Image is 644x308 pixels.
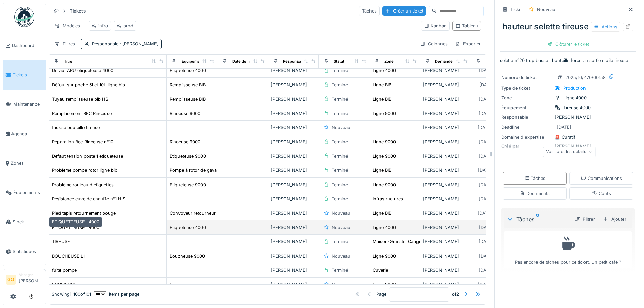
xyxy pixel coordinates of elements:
div: [PERSON_NAME] [423,224,468,231]
span: : [PERSON_NAME] [118,41,159,46]
div: Kanban [424,23,447,29]
div: [PERSON_NAME] [271,267,316,274]
div: Nouveau [332,281,350,288]
div: [DATE] @ 13:22:17 [479,196,514,202]
div: Ligne 4000 [373,224,396,231]
div: Ticket [510,6,523,13]
div: Infrastructures [373,196,403,202]
div: Zone [384,58,394,64]
div: Nouveau [332,224,350,231]
div: [DATE] @ 16:05:53 [478,281,515,288]
div: Terminé [332,267,348,274]
div: [PERSON_NAME] [271,153,316,159]
div: TIREUSE [52,238,70,245]
div: [PERSON_NAME] [271,110,316,117]
div: Coûts [592,190,611,197]
div: [PERSON_NAME] [271,124,316,131]
div: items per page [94,291,139,298]
div: [PERSON_NAME] [271,139,316,145]
a: Tickets [3,60,46,90]
div: Domaine d'expertise [501,134,552,140]
span: Statistiques [13,248,43,255]
sup: 0 [536,215,539,223]
div: Documents [520,190,550,197]
a: Dashboard [3,31,46,60]
a: Agenda [3,119,46,148]
div: Formeuse + convoyeur 9000 [170,281,230,288]
div: Boucheuse 9000 [170,253,205,259]
span: Équipements [13,189,43,196]
div: Créer un ticket [382,6,426,16]
div: [PERSON_NAME] [423,153,468,159]
div: Deadline [501,124,552,131]
div: [PERSON_NAME] [423,139,468,145]
div: [PERSON_NAME] [501,114,635,120]
div: Équipement [501,104,552,111]
div: Défaut sur poche 5l et 10L ligne bib [52,81,125,88]
div: Cuverie [373,267,388,274]
div: Ligne BIB [373,96,391,102]
div: Réparation Bec Rinceuse n°10 [52,139,113,145]
div: Tableau [455,23,478,29]
div: Showing 1 - 100 of 101 [52,291,91,298]
div: [PERSON_NAME] [423,124,468,131]
div: Zone [501,95,552,101]
div: Pied tapis retournement bouge [52,210,116,216]
div: [DATE] @ 13:46:00 [478,167,515,173]
div: 2025/10/470/00158 [565,74,606,81]
div: Terminé [332,196,348,202]
div: Rinceuse 9000 [170,110,200,117]
div: Actions [591,22,620,32]
span: Zones [11,160,43,166]
div: Responsable [283,58,307,64]
img: Badge_color-CXgf-gQk.svg [14,7,34,27]
div: Type de ticket [501,85,552,91]
a: Stock [3,207,46,237]
a: Statistiques [3,237,46,266]
div: Tireuse 4000 [563,104,591,111]
div: [PERSON_NAME] [423,96,468,102]
div: [PERSON_NAME] [423,238,468,245]
div: Problème pompe rotor ligne bib [52,167,117,173]
li: [PERSON_NAME] [19,272,43,287]
div: [PERSON_NAME] [271,182,316,188]
div: [PERSON_NAME] [271,196,316,202]
div: 🚨 Curatif [501,134,635,140]
div: [DATE] @ 08:21:11 [479,224,514,231]
div: [PERSON_NAME] [271,96,316,102]
div: fausse bouteille tireuse [52,124,100,131]
div: Responsable [501,114,552,120]
div: Statut [334,58,344,64]
div: Rinceuse 9000 [170,139,200,145]
div: [DATE] @ 15:17:58 [479,267,514,274]
div: Remplisseuse BIB [170,81,206,88]
div: [PERSON_NAME] [271,167,316,173]
div: Ligne 9000 [373,281,396,288]
div: [PERSON_NAME] [271,238,316,245]
div: [PERSON_NAME] [423,210,468,216]
div: Modèles [51,21,83,31]
a: Équipements [3,178,46,207]
div: Terminé [332,96,348,102]
div: Terminé [332,153,348,159]
span: Maintenance [13,101,43,108]
div: Ligne 9000 [373,110,396,117]
div: [PERSON_NAME] [271,224,316,231]
div: Ajouter [600,215,629,224]
div: Tuyau remplisseuse bib HS [52,96,108,102]
div: [DATE] @ 06:36:02 [478,124,515,131]
div: hauteur selette tireuse [500,18,636,35]
div: Terminé [332,67,348,74]
div: Tâches [359,6,380,16]
div: [PERSON_NAME] [271,281,316,288]
div: Date de fin prévue [232,58,266,64]
div: Terminé [332,139,348,145]
div: [PERSON_NAME] [271,210,316,216]
div: [PERSON_NAME] [271,81,316,88]
div: Terminé [332,182,348,188]
div: Ligne 9000 [373,182,396,188]
li: GG [6,275,16,285]
div: Nouveau [332,253,350,259]
div: Numéro de ticket [501,74,552,81]
div: Nouveau [537,6,555,13]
